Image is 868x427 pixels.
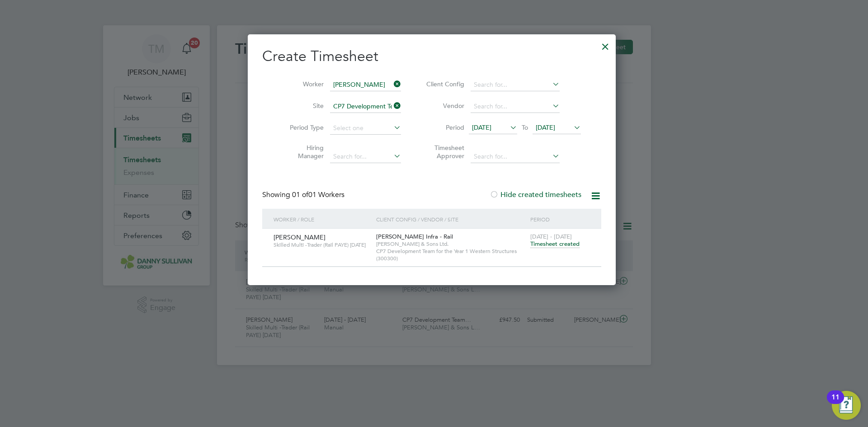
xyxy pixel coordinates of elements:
[530,233,572,240] span: [DATE] - [DATE]
[832,391,861,420] button: Open Resource Center, 11 new notifications
[376,248,526,262] span: CP7 Development Team for the Year 1 Western Structures (300300)
[424,144,464,160] label: Timesheet Approver
[528,209,592,230] div: Period
[471,100,560,113] input: Search for...
[374,209,528,230] div: Client Config / Vendor / Site
[271,209,374,230] div: Worker / Role
[471,150,560,163] input: Search for...
[283,102,324,110] label: Site
[330,150,401,163] input: Search for...
[283,144,324,160] label: Hiring Manager
[424,123,464,131] label: Period
[472,123,491,131] span: [DATE]
[831,397,840,409] div: 11
[274,241,369,249] span: Skilled Multi -Trader (Rail PAYE) [DATE]
[530,240,580,248] span: Timesheet created
[283,123,324,131] label: Period Type
[283,80,324,88] label: Worker
[292,190,308,199] span: 01 of
[292,190,344,199] span: 01 Workers
[376,233,453,240] span: [PERSON_NAME] Infra - Rail
[376,240,526,248] span: [PERSON_NAME] & Sons Ltd.
[536,123,555,131] span: [DATE]
[274,233,325,241] span: [PERSON_NAME]
[490,190,581,199] label: Hide created timesheets
[330,122,401,135] input: Select one
[262,47,601,66] h2: Create Timesheet
[262,190,346,200] div: Showing
[471,79,560,91] input: Search for...
[330,79,401,91] input: Search for...
[424,80,464,88] label: Client Config
[519,122,531,133] span: To
[424,102,464,110] label: Vendor
[330,100,401,113] input: Search for...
